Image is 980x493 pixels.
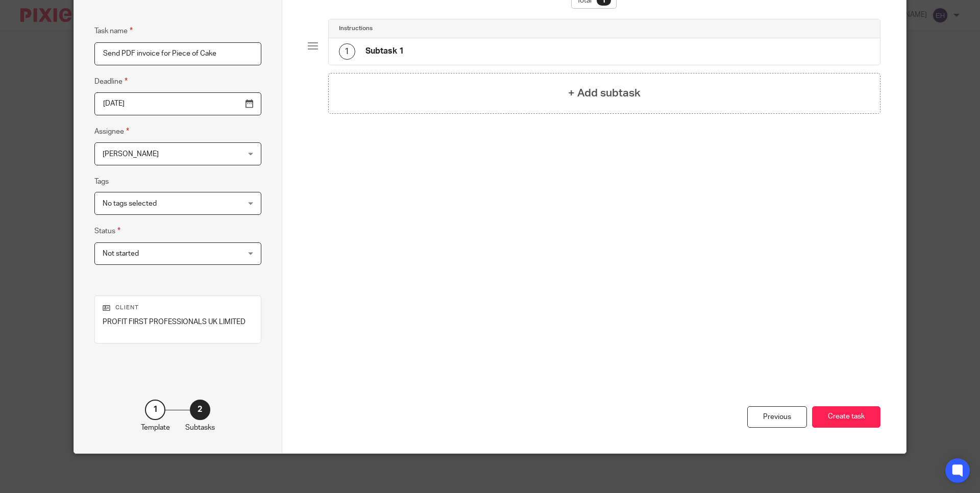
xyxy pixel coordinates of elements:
[568,85,641,101] h4: + Add subtask
[812,406,880,428] button: Create task
[103,317,253,327] p: PROFIT FIRST PROFESSIONALS UK LIMITED
[94,25,133,37] label: Task name
[145,400,165,420] div: 1
[339,24,373,33] h4: Instructions
[103,200,157,207] span: No tags selected
[94,92,261,115] input: Pick a date
[94,225,120,237] label: Status
[365,46,404,57] h4: Subtask 1
[94,42,261,65] input: Task name
[94,177,109,187] label: Tags
[747,406,807,428] div: Previous
[185,423,215,433] p: Subtasks
[339,43,355,60] div: 1
[103,304,253,312] p: Client
[141,423,170,433] p: Template
[94,126,129,137] label: Assignee
[94,76,128,87] label: Deadline
[190,400,210,420] div: 2
[103,250,139,257] span: Not started
[103,151,159,158] span: [PERSON_NAME]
